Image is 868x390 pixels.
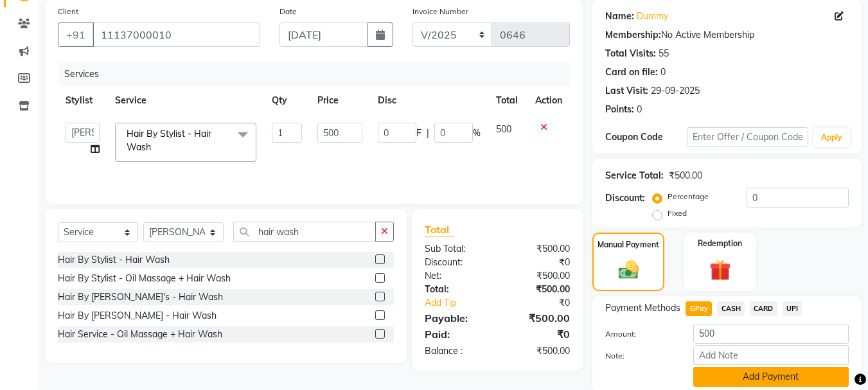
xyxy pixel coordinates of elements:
input: Search or Scan [233,222,376,242]
div: Hair By Stylist - Hair Wash [58,253,170,267]
div: No Active Membership [605,28,849,42]
span: Payment Methods [605,301,680,315]
div: ₹500.00 [497,344,580,358]
button: Apply [813,128,850,147]
span: CASH [717,301,745,316]
div: Coupon Code [605,130,686,144]
div: Balance : [415,344,497,358]
div: Card on file: [605,66,658,79]
label: Client [58,6,78,17]
div: Total Visits: [605,47,656,60]
div: Hair By [PERSON_NAME] - Hair Wash [58,309,217,323]
label: Note: [596,350,683,362]
label: Date [279,6,297,17]
div: Paid: [415,326,497,342]
a: Add Tip [415,296,511,310]
span: Hair By Stylist - Hair Wash [127,128,211,153]
span: GPay [686,301,712,316]
span: CARD [750,301,777,316]
div: Hair Service - Oil Massage + Hair Wash [58,328,222,341]
span: Total [425,223,454,236]
div: Discount: [415,256,497,269]
th: Action [527,86,570,115]
div: Payable: [415,310,497,326]
div: Sub Total: [415,242,497,256]
input: Search by Name/Mobile/Email/Code [93,22,260,47]
div: ₹0 [511,296,580,310]
div: Last Visit: [605,84,648,98]
input: Add Note [693,345,849,365]
th: Stylist [58,86,107,115]
th: Total [488,86,527,115]
div: 55 [659,47,669,60]
div: Net: [415,269,497,283]
div: Points: [605,103,634,116]
img: _gift.svg [703,257,738,283]
span: UPI [783,301,802,316]
div: Discount: [605,191,645,205]
div: ₹500.00 [497,283,580,296]
div: ₹500.00 [669,169,702,182]
div: ₹0 [497,326,580,342]
a: Dummy [637,10,668,23]
div: Hair By [PERSON_NAME]'s - Hair Wash [58,290,223,304]
div: Hair By Stylist - Oil Massage + Hair Wash [58,272,231,285]
span: % [473,127,481,140]
div: Name: [605,10,634,23]
span: | [427,127,429,140]
div: 29-09-2025 [651,84,700,98]
label: Redemption [698,238,742,249]
label: Manual Payment [598,239,659,251]
th: Disc [370,86,488,115]
input: Amount [693,324,849,344]
div: ₹500.00 [497,310,580,326]
th: Qty [264,86,310,115]
div: ₹0 [497,256,580,269]
div: 0 [637,103,642,116]
th: Service [107,86,264,115]
th: Price [310,86,369,115]
div: ₹500.00 [497,242,580,256]
div: ₹500.00 [497,269,580,283]
button: Add Payment [693,367,849,387]
span: 500 [496,123,511,135]
div: Service Total: [605,169,664,182]
label: Fixed [668,208,687,219]
a: x [151,141,157,153]
label: Percentage [668,191,709,202]
div: 0 [660,66,666,79]
label: Amount: [596,328,683,340]
div: Membership: [605,28,661,42]
label: Invoice Number [412,6,468,17]
div: Total: [415,283,497,296]
div: Services [59,62,580,86]
span: F [416,127,421,140]
button: +91 [58,22,94,47]
img: _cash.svg [612,258,645,281]
input: Enter Offer / Coupon Code [687,127,808,147]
